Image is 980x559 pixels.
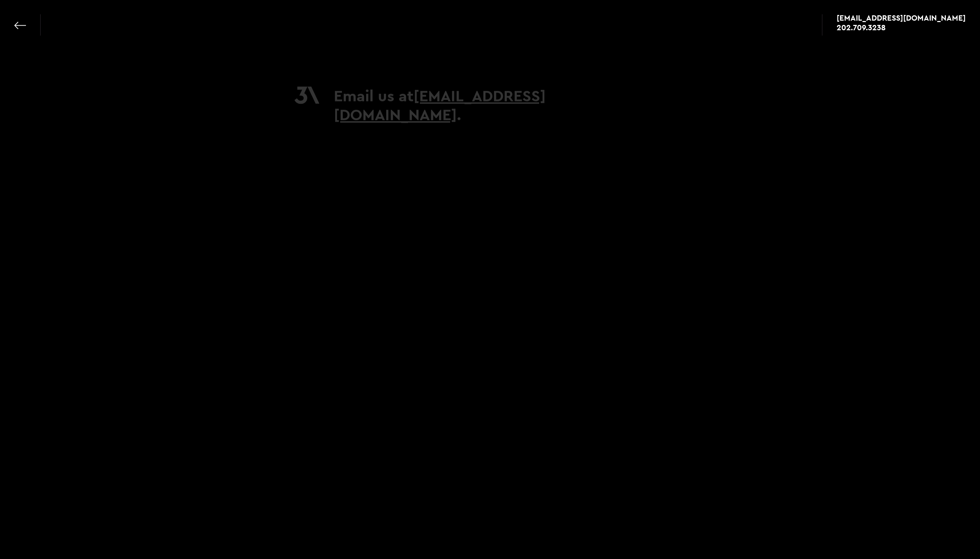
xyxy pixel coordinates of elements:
a: [EMAIL_ADDRESS][DOMAIN_NAME] [837,14,966,21]
a: [EMAIL_ADDRESS][DOMAIN_NAME] [334,86,546,125]
div: 202.709.3238 [837,24,886,31]
a: 202.709.3238 [837,24,966,31]
h1: Email us at . [334,86,661,124]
